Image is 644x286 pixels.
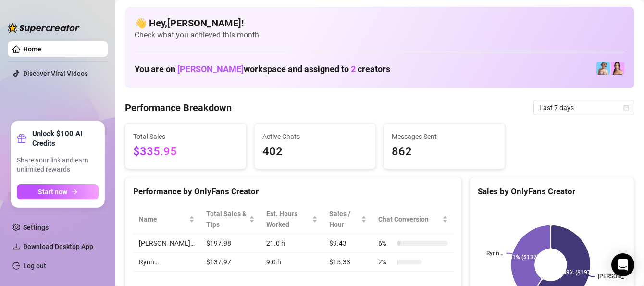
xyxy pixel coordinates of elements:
h4: 👋 Hey, [PERSON_NAME] ! [135,16,625,30]
span: calendar [623,105,629,111]
td: $9.43 [323,234,372,253]
a: Discover Viral Videos [23,70,88,77]
a: Home [23,45,41,53]
span: [PERSON_NAME] [177,64,244,74]
div: Open Intercom Messenger [611,253,634,276]
span: Messages Sent [392,131,497,142]
span: 402 [262,143,368,161]
td: 9.0 h [260,253,323,272]
th: Name [133,205,200,234]
th: Total Sales & Tips [200,205,260,234]
h4: Performance Breakdown [125,101,232,114]
div: Performance by OnlyFans Creator [133,185,454,198]
div: Est. Hours Worked [266,209,310,230]
span: Active Chats [262,131,368,142]
span: Share your link and earn unlimited rewards [17,156,99,174]
strong: Unlock $100 AI Credits [32,129,99,148]
a: Log out [23,262,46,270]
td: $197.98 [200,234,260,253]
span: download [12,243,20,250]
th: Sales / Hour [323,205,372,234]
span: Chat Conversion [378,214,440,224]
span: arrow-right [71,188,78,195]
td: $137.97 [200,253,260,272]
span: Check what you achieved this month [135,30,625,40]
td: Rynn… [133,253,200,272]
h1: You are on workspace and assigned to creators [135,64,390,75]
td: [PERSON_NAME]… [133,234,200,253]
img: logo-BBDzfeDw.svg [8,23,80,33]
span: 862 [392,143,497,161]
a: Settings [23,224,49,231]
span: 2 % [378,257,394,267]
td: 21.0 h [260,234,323,253]
span: Total Sales & Tips [206,209,247,230]
span: Name [139,214,187,224]
span: Start now [38,188,67,196]
th: Chat Conversion [372,205,454,234]
img: Rynn [611,62,624,75]
span: Total Sales [133,131,238,142]
span: 2 [351,64,356,74]
span: $335.95 [133,143,238,161]
span: 6 % [378,238,394,249]
div: Sales by OnlyFans Creator [478,185,626,198]
img: Vanessa [596,62,610,75]
text: Rynn… [487,250,504,257]
span: Download Desktop App [23,243,93,250]
span: Last 7 days [539,100,629,115]
button: Start nowarrow-right [17,184,99,199]
td: $15.33 [323,253,372,272]
span: Sales / Hour [329,209,359,230]
span: gift [17,134,26,143]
